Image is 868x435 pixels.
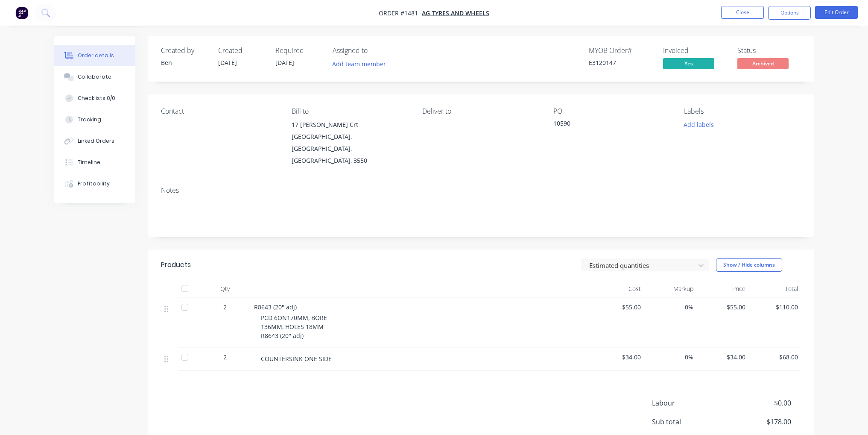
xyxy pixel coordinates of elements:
span: $34.00 [700,353,746,362]
div: 17 [PERSON_NAME] Crt [292,119,409,131]
div: Timeline [78,159,100,166]
span: [DATE] [275,59,294,67]
button: Collaborate [54,66,135,88]
span: COUNTERSINK ONE SIDE [261,355,332,363]
button: Close [721,6,764,19]
div: Price [697,280,749,297]
span: $55.00 [700,303,746,312]
span: $110.00 [752,303,798,312]
span: Sub total [652,417,728,427]
button: Add team member [333,58,391,70]
span: $34.00 [596,353,641,362]
span: PCD 6ON170MM, BORE 136MM, HOLES 18MM R8643 (20'' adj) [261,314,327,340]
div: Linked Orders [78,137,114,145]
button: Add team member [327,58,390,70]
div: Status [737,47,801,55]
div: Checklists 0/0 [78,94,115,102]
button: Tracking [54,109,135,130]
div: Qty [199,280,251,297]
div: [GEOGRAPHIC_DATA], [GEOGRAPHIC_DATA], [GEOGRAPHIC_DATA], 3550 [292,131,409,167]
span: 0% [648,303,693,312]
span: $178.00 [728,417,791,427]
div: Contact [161,107,278,115]
div: Ben [161,58,208,67]
a: AG Tyres and Wheels [422,9,489,17]
span: 0% [648,353,693,362]
div: Profitability [78,180,110,188]
button: Timeline [54,152,135,173]
div: Cost [592,280,645,297]
img: Factory [15,6,28,19]
div: Labels [684,107,801,115]
div: Bill to [292,107,409,115]
div: Assigned to [333,47,418,55]
button: Checklists 0/0 [54,88,135,109]
span: Labour [652,398,728,408]
span: Yes [663,58,714,69]
button: Show / Hide columns [716,258,782,272]
button: Order details [54,45,135,66]
span: R8643 (20'' adj) [254,303,297,311]
button: Edit Order [815,6,858,19]
div: 10590 [553,119,660,131]
span: $55.00 [596,303,641,312]
div: Created [218,47,265,55]
span: 2 [223,303,227,312]
div: Total [749,280,801,297]
span: Archived [737,58,789,69]
div: E3120147 [589,58,653,67]
div: Order details [78,52,114,59]
button: Linked Orders [54,130,135,152]
button: Add labels [679,119,719,130]
div: Products [161,260,191,270]
div: Tracking [78,116,101,123]
div: Notes [161,186,801,194]
div: Markup [644,280,697,297]
button: Profitability [54,173,135,194]
div: 17 [PERSON_NAME] Crt[GEOGRAPHIC_DATA], [GEOGRAPHIC_DATA], [GEOGRAPHIC_DATA], 3550 [292,119,409,167]
button: Options [768,6,811,20]
span: 2 [223,353,227,362]
span: $0.00 [728,398,791,408]
div: Collaborate [78,73,111,81]
span: $68.00 [752,353,798,362]
div: Deliver to [422,107,539,115]
div: Invoiced [663,47,727,55]
div: Required [275,47,322,55]
span: [DATE] [218,59,237,67]
span: Order #1481 - [379,9,422,17]
div: PO [553,107,670,115]
div: MYOB Order # [589,47,653,55]
div: Created by [161,47,208,55]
